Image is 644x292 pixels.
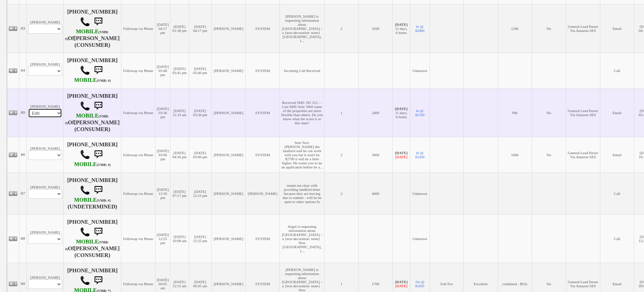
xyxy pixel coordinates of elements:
b: AT&T Wireless [65,113,109,126]
td: [PERSON_NAME] [27,137,64,172]
font: MOBILE [74,161,97,167]
td: [PERSON_NAME] [27,53,64,88]
font: [DATE] [395,155,407,159]
td: Call [600,172,634,214]
b: [PERSON_NAME] [74,120,120,126]
td: [DATE] 12:53 pm [189,172,211,214]
td: 03 [19,4,27,53]
td: [DATE] 03:40 pm [189,53,211,88]
h4: [PHONE_NUMBER] [65,57,120,84]
td: 04 [19,53,27,88]
b: T-Mobile USA, Inc. [65,29,109,41]
img: call.png [80,275,90,286]
td: 11 days, 6 hours [393,88,410,137]
td: 4000 [358,172,393,214]
img: call.png [80,101,90,111]
td: [DATE] 03:36 pm [155,88,170,137]
img: sms.png [91,148,105,161]
td: [DATE] 03:41 pm [170,53,189,88]
td: Call [600,214,634,263]
td: [PERSON_NAME] [211,137,246,172]
td: General Lead Parser Via Amazon SES [566,88,600,137]
td: Followup via Phone [121,4,155,53]
td: [DATE] 03:06 pm [189,137,211,172]
td: 1 [325,88,359,137]
font: MOBILE [74,77,97,83]
td: [DATE] 04:36 pm [170,137,189,172]
td: [PERSON_NAME] [211,214,246,263]
td: SYSTEM [246,88,280,137]
img: call.png [80,227,90,237]
a: br @ $3200 [415,151,424,159]
td: 100k [498,137,532,172]
td: Followup via Phone [121,137,155,172]
td: [PERSON_NAME] [27,4,64,53]
img: call.png [80,17,90,27]
font: (VMB: #) [65,30,109,41]
b: AT&T Wireless [74,161,111,167]
td: Unknown [410,172,430,214]
td: 2 [325,4,359,53]
td: [DATE] 10:08 am [170,214,189,263]
a: br @ $2100 [415,109,424,117]
img: sms.png [91,99,105,113]
h4: [PHONE_NUMBER] Of (CONSUMER) [65,219,120,258]
td: Incoming Call Received [279,53,324,88]
font: MOBILE [74,197,97,203]
td: 07 [19,172,27,214]
font: (VMB: #) [65,114,109,125]
b: [DATE] [395,107,408,111]
td: [DATE] 11:19 am [170,88,189,137]
td: [DATE] 12:25 pm [189,214,211,263]
h4: [PHONE_NUMBER] Of (CONSUMER) [65,93,120,132]
b: [DATE] [395,151,408,155]
img: sms.png [91,183,105,197]
td: [DATE] 12:50 pm [155,172,170,214]
td: [PERSON_NAME] [211,53,246,88]
b: T-Mobile [74,77,111,83]
td: [PERSON_NAME] [27,214,64,263]
b: [DATE] [395,22,408,26]
td: Email [600,4,634,53]
td: 05 [19,88,27,137]
td: Email [600,88,634,137]
font: (VMB: #) [97,199,111,202]
td: General Lead Parser Via Amazon SES [566,137,600,172]
td: Received SMS: Hi! 512 - - Last SMS Sent: Well some of the properties are more flexible than other... [279,88,324,137]
td: 3000 [358,137,393,172]
td: [DATE] 03:36 pm [189,88,211,137]
td: Unknown [410,53,430,88]
td: 2400 [358,88,393,137]
b: [PERSON_NAME] [74,245,120,252]
td: Angel is requesting information about [GEOGRAPHIC_DATA] - a {text-decoration: none} New [GEOGRAPH... [279,214,324,263]
font: MOBILE [76,29,99,35]
td: [PERSON_NAME] [211,172,246,214]
td: No [532,4,566,53]
b: AT&T Wireless [74,197,111,203]
td: tenant not okay with providing landlord letter because they are leaving due to rodents - will he ... [279,172,324,214]
td: [PERSON_NAME] [27,172,64,214]
td: [DATE] 07:17 pm [170,172,189,214]
font: MOBILE [76,113,99,119]
td: SYSTEM [246,53,280,88]
img: sms.png [91,63,105,77]
td: 2 [325,172,359,214]
font: (VMB: #) [65,240,109,251]
td: Email [600,137,634,172]
td: 129k [498,4,532,53]
td: [DATE] 04:17 pm [189,4,211,53]
b: T-Mobile USA, Inc. [65,239,109,252]
td: Call [600,53,634,88]
td: Followup via Phone [121,88,155,137]
td: Unknown [410,214,430,263]
font: [DATE] [395,284,407,288]
td: 99k [498,88,532,137]
td: [PERSON_NAME] [246,172,280,214]
a: 1br @ $1695 [415,280,424,288]
td: Followup via Phone [121,53,155,88]
td: SYSTEM [246,137,280,172]
img: call.png [80,65,90,75]
img: sms.png [91,15,105,29]
td: 3200 [358,4,393,53]
td: [DATE] 01:38 pm [170,4,189,53]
